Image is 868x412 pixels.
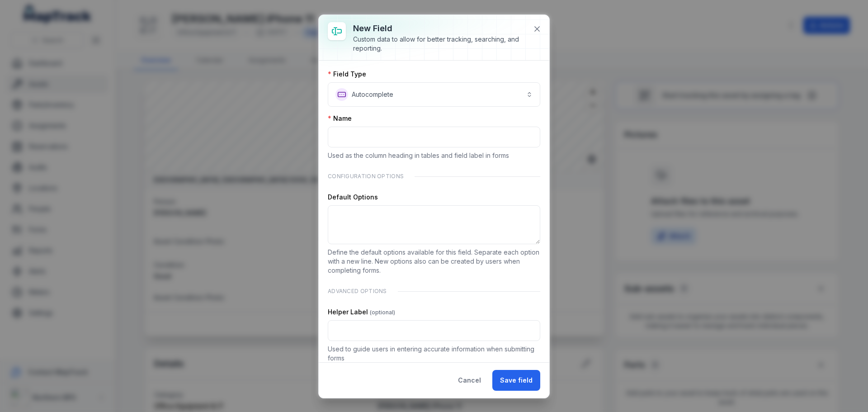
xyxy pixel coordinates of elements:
input: :ru6:-form-item-label [328,127,540,147]
button: Cancel [450,370,489,391]
button: Autocomplete [328,82,540,107]
div: Custom data to allow for better tracking, searching, and reporting. [353,35,526,53]
p: Define the default options available for this field. Separate each option with a new line. New op... [328,248,540,275]
input: :ru8:-form-item-label [328,320,540,341]
label: Default Options [328,193,378,202]
h3: New field [353,22,526,35]
button: Save field [492,370,540,391]
textarea: :ru7:-form-item-label [328,205,540,244]
div: Advanced Options [328,282,540,300]
label: Field Type [328,70,366,79]
label: Name [328,114,352,123]
label: Helper Label [328,308,395,317]
p: Used to guide users in entering accurate information when submitting forms [328,345,540,363]
p: Used as the column heading in tables and field label in forms [328,151,540,160]
div: Configuration Options [328,167,540,185]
